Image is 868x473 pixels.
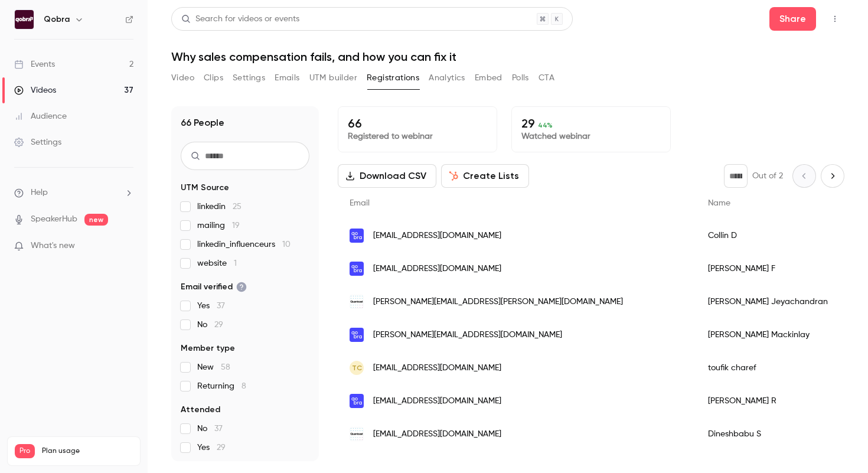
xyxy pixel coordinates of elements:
span: 8 [242,382,246,390]
img: quantcast.com [350,295,364,309]
span: 19 [232,221,240,230]
span: [EMAIL_ADDRESS][DOMAIN_NAME] [373,230,501,242]
span: Name [708,199,730,207]
span: [EMAIL_ADDRESS][DOMAIN_NAME] [373,263,501,275]
span: Yes [197,442,226,454]
span: Attended [181,404,220,416]
span: 29 [214,321,223,329]
span: linkedin [197,201,242,213]
button: Analytics [429,68,465,87]
span: No [197,423,223,435]
span: new [84,214,108,226]
button: Clips [204,68,223,87]
div: [PERSON_NAME] R [696,384,844,417]
span: Returning [197,380,246,392]
span: New [197,361,230,373]
span: UTM Source [181,182,229,194]
button: Next page [821,164,844,188]
button: Top Bar Actions [825,9,844,28]
button: Video [171,68,194,87]
span: linkedin_influenceurs [197,239,291,250]
a: SpeakerHub [31,213,77,226]
div: Audience [14,110,67,122]
span: Member type [181,342,235,354]
span: [EMAIL_ADDRESS][DOMAIN_NAME] [373,395,501,407]
span: 1 [234,259,237,268]
div: Dineshbabu S [696,417,844,451]
span: Plan usage [42,446,133,456]
button: Embed [475,68,502,87]
iframe: Noticeable Trigger [119,241,133,252]
h1: Why sales compensation fails, and how you can fix it [171,50,844,64]
span: website [197,257,237,269]
img: qobra.co [350,394,364,408]
span: 44 % [538,121,553,129]
span: What's new [31,240,75,252]
div: Search for videos or events [181,13,299,25]
span: 25 [233,203,242,211]
button: Polls [512,68,529,87]
span: 10 [282,240,291,249]
img: Qobra [15,10,34,29]
span: Help [31,187,48,199]
button: CTA [539,68,554,87]
span: No [197,319,223,331]
div: [PERSON_NAME] Mackinlay [696,318,844,351]
button: Settings [233,68,265,87]
div: Events [14,58,55,70]
span: mailing [197,220,240,231]
span: 58 [221,363,230,371]
button: UTM builder [309,68,357,87]
li: help-dropdown-opener [14,187,133,199]
img: quantcast.com [350,427,364,441]
h6: Qobra [44,14,70,25]
button: Download CSV [338,164,436,188]
span: Email [350,199,370,207]
button: Create Lists [441,164,529,188]
p: Registered to webinar [348,131,487,142]
img: qobra.co [350,328,364,342]
div: toufik charef [696,351,844,384]
span: Yes [197,300,225,312]
span: [PERSON_NAME][EMAIL_ADDRESS][DOMAIN_NAME] [373,329,562,341]
button: Registrations [367,68,419,87]
div: Videos [14,84,56,96]
div: [PERSON_NAME] F [696,252,844,285]
button: Emails [275,68,299,87]
img: qobra.co [350,262,364,276]
span: Email verified [181,281,247,293]
div: [PERSON_NAME] Jeyachandran [696,285,844,318]
h1: 66 People [181,116,224,130]
button: Share [769,7,816,31]
span: Pro [15,444,35,458]
span: [EMAIL_ADDRESS][DOMAIN_NAME] [373,362,501,374]
span: tc [352,363,362,373]
p: 29 [521,116,661,131]
span: 37 [217,302,225,310]
img: qobra.co [350,229,364,243]
span: [EMAIL_ADDRESS][DOMAIN_NAME] [373,428,501,441]
p: Watched webinar [521,131,661,142]
p: 66 [348,116,487,131]
span: [PERSON_NAME][EMAIL_ADDRESS][PERSON_NAME][DOMAIN_NAME] [373,296,623,308]
span: 37 [214,425,223,433]
p: Out of 2 [752,170,783,182]
div: Collin D [696,219,844,252]
span: 29 [217,443,226,452]
div: Settings [14,136,61,148]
